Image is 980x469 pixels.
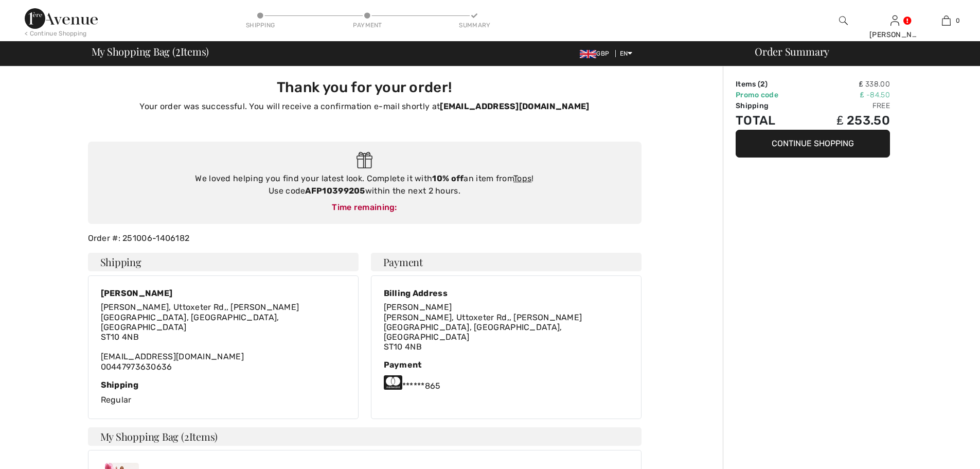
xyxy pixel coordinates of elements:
[513,173,531,183] a: Tops
[890,14,899,27] img: My Info
[580,50,613,57] span: GBP
[245,21,276,30] div: Shipping
[94,79,635,96] h3: Thank you for your order!
[890,15,899,25] a: Sign In
[921,14,971,27] a: 0
[98,201,631,214] div: Time remaining:
[94,100,635,113] p: Your order was successful. You will receive a confirmation e-mail shortly at
[92,46,209,57] span: My Shopping Bag ( Items)
[942,14,951,27] img: My Bag
[440,101,589,111] strong: [EMAIL_ADDRESS][DOMAIN_NAME]
[804,100,890,111] td: Free
[432,173,464,183] strong: 10% off
[184,429,189,443] span: 2
[352,21,383,30] div: Payment
[101,380,346,390] div: Shipping
[101,288,346,298] div: [PERSON_NAME]
[736,100,804,111] td: Shipping
[736,130,890,158] button: Continue Shopping
[736,79,804,90] td: Items ( )
[384,288,629,298] div: Billing Address
[742,46,974,57] div: Order Summary
[580,50,596,58] img: UK Pound
[384,360,629,370] div: Payment
[357,152,372,169] img: Gift.svg
[101,302,299,342] span: [PERSON_NAME], Uttoxeter Rd,, [PERSON_NAME] [GEOGRAPHIC_DATA], [GEOGRAPHIC_DATA], [GEOGRAPHIC_DAT...
[736,90,804,100] td: Promo code
[956,16,960,25] span: 0
[25,8,98,29] img: 1ère Avenue
[101,302,346,371] div: [EMAIL_ADDRESS][DOMAIN_NAME] 00447973630636
[736,111,804,130] td: Total
[305,186,365,196] strong: AFP10399205
[384,312,582,352] span: [PERSON_NAME], Uttoxeter Rd,, [PERSON_NAME] [GEOGRAPHIC_DATA], [GEOGRAPHIC_DATA], [GEOGRAPHIC_DAT...
[459,21,490,30] div: Summary
[620,50,633,57] span: EN
[82,232,648,245] div: Order #: 251006-1406182
[804,111,890,130] td: ₤ 253.50
[839,14,848,27] img: search the website
[88,427,642,446] h4: My Shopping Bag ( Items)
[760,80,765,89] span: 2
[371,253,642,271] h4: Payment
[804,79,890,90] td: ₤ 338.00
[175,44,181,57] span: 2
[25,29,87,38] div: < Continue Shopping
[101,380,346,406] div: Regular
[384,302,452,312] span: [PERSON_NAME]
[88,253,359,271] h4: Shipping
[98,172,631,197] div: We loved helping you find your latest look. Complete it with an item from ! Use code within the n...
[804,90,890,100] td: ₤ -84.50
[869,29,920,40] div: [PERSON_NAME]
